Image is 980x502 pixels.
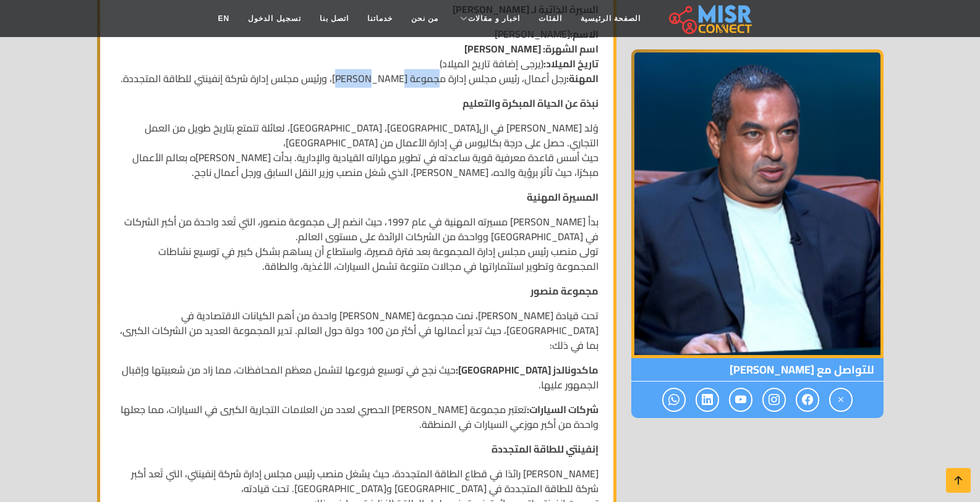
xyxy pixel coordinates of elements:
strong: مجموعة منصور [530,282,599,300]
p: وُلد [PERSON_NAME] في ال[GEOGRAPHIC_DATA]، [GEOGRAPHIC_DATA]، لعائلة تتمتع بتاريخ طويل من العمل ا... [115,120,599,180]
a: الفئات [529,7,571,30]
p: تحت قيادة [PERSON_NAME]، نمت مجموعة [PERSON_NAME] واحدة من أهم الكيانات الاقتصادية في [GEOGRAPHIC... [115,308,599,353]
strong: المسيرة المهنية [527,188,599,206]
a: EN [209,7,239,30]
span: للتواصل مع [PERSON_NAME] [631,358,884,382]
p: بدأ [PERSON_NAME] مسيرته المهنية في عام 1997، حيث انضم إلى مجموعة منصور، التي تُعد واحدة من أكبر ... [115,214,599,274]
strong: اسم الشهرة: [PERSON_NAME] [464,40,599,58]
a: الصفحة الرئيسية [571,7,650,30]
strong: المهنة: [566,69,599,88]
p: تعتبر مجموعة [PERSON_NAME] الحصري لعدد من العلامات التجارية الكبرى في السيارات، مما جعلها واحدة م... [115,402,599,432]
strong: شركات السيارات: [527,400,599,419]
a: تسجيل الدخول [239,7,310,30]
a: خدماتنا [358,7,402,30]
p: [PERSON_NAME] (يرجى إضافة تاريخ الميلاد) رجل أعمال، رئيس مجلس إدارة مجموعة [PERSON_NAME]، ورئيس م... [115,27,599,86]
p: حيث نجح في توسيع فروعها لتشمل معظم المحافظات، مما زاد من شعبيتها وإقبال الجمهور عليها. [115,362,599,392]
strong: إنفينتي للطاقة المتجددة [492,440,599,458]
strong: تاريخ الميلاد: [543,54,599,73]
a: من نحن [402,7,448,30]
a: اتصل بنا [310,7,358,30]
a: اخبار و مقالات [448,7,529,30]
img: محمد إسماعيل منصور [631,49,884,358]
img: main.misr_connect [669,3,752,34]
strong: ماكدونالدز [GEOGRAPHIC_DATA]: [456,361,599,379]
strong: نبذة عن الحياة المبكرة والتعليم [462,94,599,112]
span: اخبار و مقالات [468,13,520,24]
